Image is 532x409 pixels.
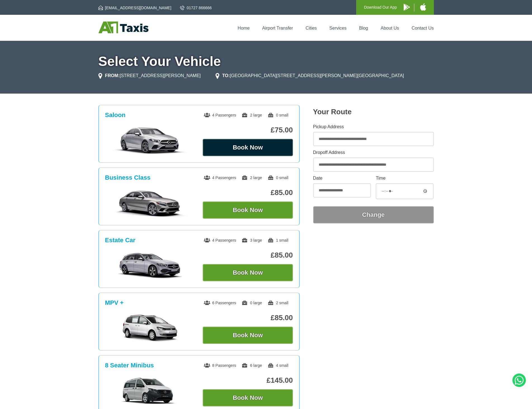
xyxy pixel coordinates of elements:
img: 8 Seater Minibus [108,377,192,405]
span: 2 large [242,175,262,180]
p: £75.00 [203,126,293,134]
img: Saloon [108,127,192,154]
span: 6 Passengers [204,301,236,305]
li: [STREET_ADDRESS][PERSON_NAME] [98,72,201,79]
span: 4 Passengers [204,113,236,117]
h3: MPV + [105,299,124,306]
a: About Us [381,26,399,30]
img: Estate Car [108,252,192,280]
span: 0 large [242,301,262,305]
li: [GEOGRAPHIC_DATA][STREET_ADDRESS][PERSON_NAME][GEOGRAPHIC_DATA] [216,72,404,79]
a: Blog [359,26,368,30]
button: Book Now [203,264,293,281]
button: Change [313,206,434,223]
p: £85.00 [203,188,293,197]
h3: Saloon [105,111,126,119]
button: Book Now [203,139,293,156]
strong: TO: [222,73,230,78]
button: Book Now [203,327,293,344]
label: Pickup Address [313,125,434,129]
span: 2 small [268,301,288,305]
label: Date [313,176,371,180]
h3: Estate Car [105,237,136,244]
img: Business Class [108,189,192,217]
span: 4 Passengers [204,238,236,242]
span: 0 small [268,175,288,180]
p: £85.00 [203,313,293,322]
span: 4 Passengers [204,175,236,180]
h3: Business Class [105,174,151,181]
p: Download Our App [364,4,397,11]
label: Dropoff Address [313,150,434,155]
span: 3 large [242,238,262,242]
span: 6 large [242,363,262,368]
img: A1 Taxis iPhone App [420,3,426,11]
a: 01727 866666 [180,5,212,11]
button: Book Now [203,201,293,219]
a: Home [238,26,250,30]
a: Contact Us [412,26,434,30]
h3: 8 Seater Minibus [105,362,154,369]
span: 2 large [242,113,262,117]
a: Services [329,26,346,30]
button: Book Now [203,389,293,406]
a: Cities [306,26,317,30]
span: 0 small [268,113,288,117]
img: A1 Taxis St Albans LTD [98,22,148,33]
p: £145.00 [203,376,293,385]
strong: FROM: [105,73,120,78]
img: A1 Taxis Android App [404,4,410,11]
img: MPV + [108,314,192,342]
a: [EMAIL_ADDRESS][DOMAIN_NAME] [98,5,171,11]
a: Airport Transfer [262,26,293,30]
span: 8 Passengers [204,363,236,368]
h2: Your Route [313,108,434,116]
h1: Select Your Vehicle [98,55,434,68]
span: 4 small [268,363,288,368]
span: 1 small [268,238,288,242]
label: Time [376,176,434,180]
p: £85.00 [203,251,293,260]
